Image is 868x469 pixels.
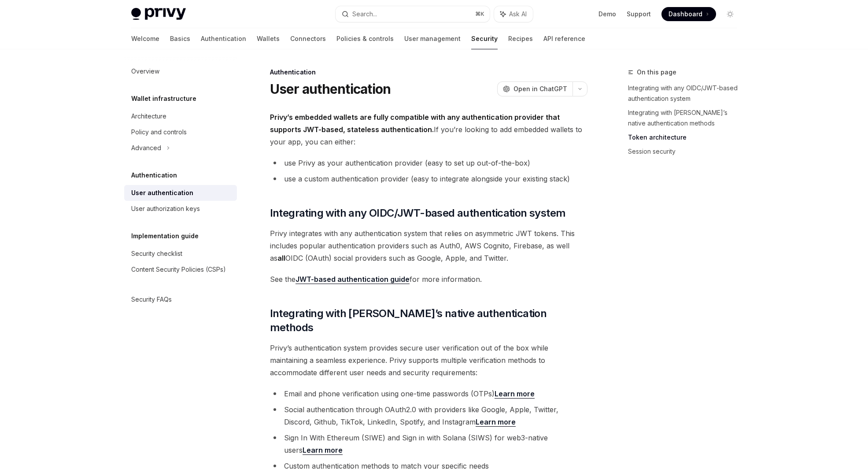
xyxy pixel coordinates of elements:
div: Security FAQs [131,294,172,305]
a: Integrating with [PERSON_NAME]’s native authentication methods [628,106,744,130]
div: User authorization keys [131,203,200,214]
span: Integrating with [PERSON_NAME]’s native authentication methods [270,307,587,335]
h5: Authentication [131,170,177,181]
button: Ask AI [494,6,533,22]
span: On this page [637,67,676,78]
li: Email and phone verification using one-time passwords (OTPs) [270,388,587,400]
span: Open in ChatGPT [513,85,567,93]
div: Content Security Policies (CSPs) [131,264,226,275]
a: Policies & controls [336,28,394,49]
a: Integrating with any OIDC/JWT-based authentication system [628,81,744,106]
a: Learn more [303,446,343,455]
div: Authentication [270,68,587,77]
div: Advanced [131,143,161,153]
button: Search...⌘K [336,6,490,22]
a: Security FAQs [124,292,237,307]
span: Privy integrates with any authentication system that relies on asymmetric JWT tokens. This includ... [270,227,587,264]
a: Authentication [201,28,246,49]
span: See the for more information. [270,273,587,285]
div: User authentication [131,188,193,198]
li: use Privy as your authentication provider (easy to set up out-of-the-box) [270,157,587,169]
button: Open in ChatGPT [497,81,573,96]
div: Search... [352,9,377,19]
a: Dashboard [661,7,716,21]
h5: Wallet infrastructure [131,93,196,104]
div: Policy and controls [131,127,187,137]
a: User authorization keys [124,201,237,217]
span: Integrating with any OIDC/JWT-based authentication system [270,206,566,220]
a: Content Security Policies (CSPs) [124,262,237,277]
div: Overview [131,66,159,77]
a: JWT-based authentication guide [295,275,410,284]
a: Session security [628,144,744,159]
span: Ask AI [509,10,527,18]
a: Connectors [290,28,326,49]
a: Demo [598,10,616,18]
a: Learn more [495,389,535,399]
span: If you’re looking to add embedded wallets to your app, you can either: [270,111,587,148]
div: Architecture [131,111,166,122]
a: User management [404,28,461,49]
a: Architecture [124,108,237,124]
li: Social authentication through OAuth2.0 with providers like Google, Apple, Twitter, Discord, Githu... [270,403,587,428]
a: Recipes [508,28,533,49]
a: Security [471,28,498,49]
span: Dashboard [669,10,702,18]
h1: User authentication [270,81,391,97]
h5: Implementation guide [131,231,199,241]
a: User authentication [124,185,237,201]
div: Security checklist [131,248,182,259]
strong: Privy’s embedded wallets are fully compatible with any authentication provider that supports JWT-... [270,113,560,134]
a: Overview [124,63,237,79]
span: ⌘ K [475,11,484,18]
a: Welcome [131,28,159,49]
a: Token architecture [628,130,744,144]
span: Privy’s authentication system provides secure user verification out of the box while maintaining ... [270,342,587,379]
a: Basics [170,28,190,49]
strong: all [277,254,285,262]
li: Sign In With Ethereum (SIWE) and Sign in with Solana (SIWS) for web3-native users [270,432,587,456]
button: Toggle dark mode [723,7,737,21]
img: light logo [131,8,186,20]
a: Learn more [476,417,516,427]
a: Wallets [257,28,280,49]
a: Security checklist [124,246,237,262]
li: use a custom authentication provider (easy to integrate alongside your existing stack) [270,173,587,185]
a: Support [627,10,651,18]
a: Policy and controls [124,124,237,140]
a: API reference [543,28,585,49]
